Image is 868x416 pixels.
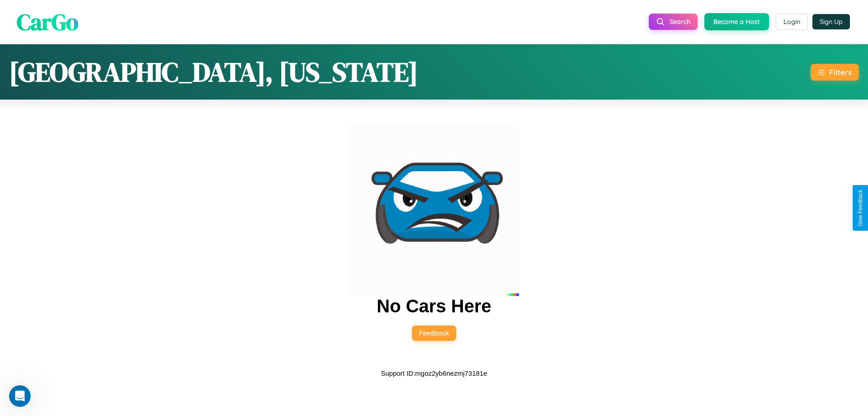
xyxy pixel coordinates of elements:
iframe: Intercom live chat [9,385,31,407]
div: Give Feedback [857,190,863,226]
h2: No Cars Here [377,296,491,316]
button: Become a Host [704,13,769,30]
button: Feedback [412,325,456,341]
button: Search [649,14,698,30]
span: Search [670,18,690,26]
button: Filters [811,64,859,81]
button: Sign Up [812,14,850,29]
div: Filters [829,67,852,77]
p: Support ID: mgoz2yb6nezmj73181e [381,367,487,379]
h1: [GEOGRAPHIC_DATA], [US_STATE] [9,53,418,91]
button: Login [776,14,808,30]
img: car [349,126,519,296]
span: CarGo [17,6,78,37]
